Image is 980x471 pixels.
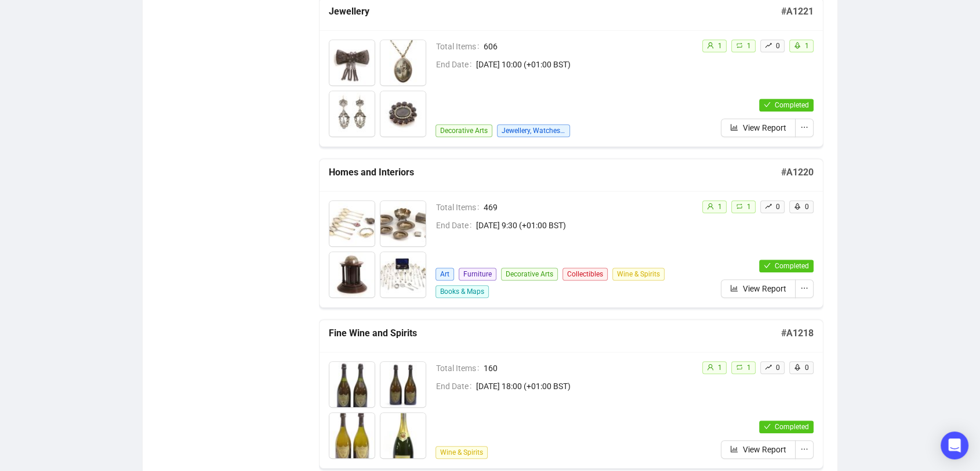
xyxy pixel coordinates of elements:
img: 2_1.jpg [380,201,426,246]
span: 160 [484,362,692,375]
span: 0 [776,203,780,211]
span: ellipsis [800,123,808,131]
span: 1 [718,42,722,50]
span: Books & Maps [435,285,489,298]
span: End Date [436,380,476,393]
h5: # A1218 [781,326,814,340]
img: 3_1.jpg [329,413,375,458]
img: 2_1.jpg [380,40,426,85]
span: ellipsis [800,284,808,292]
span: Total Items [436,362,484,375]
span: check [764,262,771,269]
h5: Homes and Interiors [329,166,781,179]
span: 1 [718,203,722,211]
span: user [707,364,714,371]
img: 2_1.jpg [380,362,426,407]
img: 4_1.jpg [380,91,426,136]
span: View Report [743,443,786,456]
span: Furniture [459,268,496,281]
span: 1 [718,364,722,372]
span: End Date [436,58,476,71]
span: [DATE] 9:30 (+01:00 BST) [476,219,692,232]
h5: Jewellery [329,5,781,19]
span: View Report [743,282,786,295]
h5: # A1221 [781,5,814,19]
span: rocket [794,364,801,371]
span: Decorative Arts [501,268,558,281]
span: Completed [775,262,809,270]
span: bar-chart [730,445,738,453]
button: View Report [721,118,796,137]
img: 3_1.jpg [329,91,375,136]
a: Fine Wine and Spirits#A1218Total Items160End Date[DATE] 18:00 (+01:00 BST)Wine & Spiritsuser1retw... [319,319,823,469]
span: Wine & Spirits [612,268,665,281]
span: rocket [794,42,801,49]
span: retweet [736,203,743,210]
span: Wine & Spirits [435,446,488,459]
span: ellipsis [800,445,808,453]
span: Art [435,268,454,281]
span: user [707,203,714,210]
img: 1_1.jpg [329,362,375,407]
span: 1 [747,364,751,372]
h5: # A1220 [781,166,814,179]
img: 1_1.jpg [329,201,375,246]
span: user [707,42,714,49]
span: rise [765,364,772,371]
span: 0 [805,203,809,211]
h5: Fine Wine and Spirits [329,326,781,340]
span: check [764,101,771,108]
span: 0 [776,364,780,372]
span: bar-chart [730,284,738,292]
span: bar-chart [730,123,738,131]
span: 606 [484,40,692,53]
span: [DATE] 18:00 (+01:00 BST) [476,380,692,393]
button: View Report [721,279,796,298]
span: Collectibles [562,268,608,281]
span: Jewellery, Watches & Designer [497,124,570,137]
span: rocket [794,203,801,210]
span: Total Items [436,40,484,53]
span: Total Items [436,201,484,214]
span: 1 [747,203,751,211]
span: End Date [436,219,476,232]
span: [DATE] 10:00 (+01:00 BST) [476,58,692,71]
span: 0 [805,364,809,372]
span: 1 [747,42,751,50]
span: Decorative Arts [435,124,492,137]
span: check [764,423,771,430]
span: 0 [776,42,780,50]
span: retweet [736,42,743,49]
span: 469 [484,201,692,214]
span: rise [765,203,772,210]
img: 4_1.jpg [380,252,426,297]
span: retweet [736,364,743,371]
span: View Report [743,121,786,134]
span: 1 [805,42,809,50]
span: rise [765,42,772,49]
div: Open Intercom Messenger [941,432,968,459]
img: 1_1.jpg [329,40,375,85]
span: Completed [775,423,809,431]
img: 4_1.jpg [380,413,426,458]
a: Homes and Interiors#A1220Total Items469End Date[DATE] 9:30 (+01:00 BST)ArtFurnitureDecorative Art... [319,159,823,308]
span: Completed [775,101,809,109]
img: 3_1.jpg [329,252,375,297]
button: View Report [721,440,796,459]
